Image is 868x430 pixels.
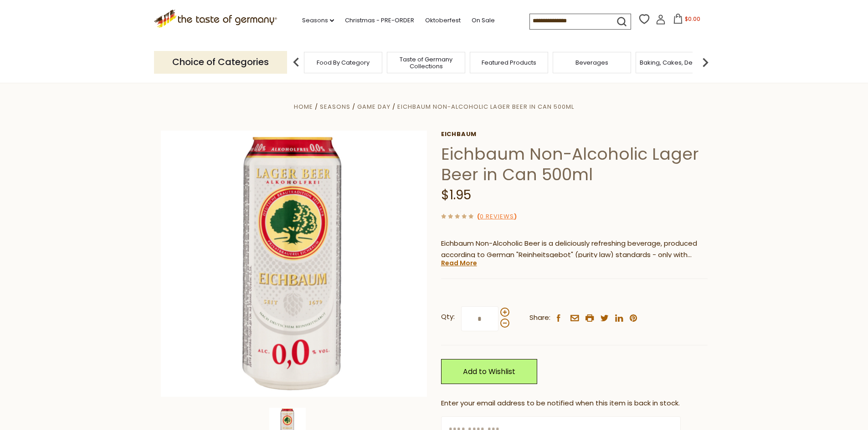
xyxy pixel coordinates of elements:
[302,15,334,25] a: Seasons
[461,306,498,331] input: Qty:
[529,312,550,324] span: Share:
[575,59,608,66] a: Beverages
[441,311,455,323] strong: Qty:
[397,102,574,111] a: Eichbaum Non-Alcoholic Lager Beer in Can 500ml
[480,212,514,222] a: 0 Reviews
[441,359,537,384] a: Add to Wishlist
[685,15,700,23] span: $0.00
[668,14,706,27] button: $0.00
[154,51,287,73] p: Choice of Categories
[696,53,714,71] img: next arrow
[441,186,471,204] span: $1.95
[441,238,708,261] p: Eichbaum Non-Alcoholic Beer is a deliciously refreshing beverage, produced according to German "R...
[441,144,708,185] h1: Eichbaum Non-Alcoholic Lager Beer in Can 500ml
[317,59,370,66] a: Food By Category
[472,15,495,25] a: On Sale
[161,131,427,397] img: Eichbaum Non-Alcoholic Lager Beer in Can 500ml
[477,212,517,221] span: ( )
[390,56,462,70] a: Taste of Germany Collections
[294,102,313,111] a: Home
[345,15,414,25] a: Christmas - PRE-ORDER
[441,131,708,138] a: Eichbaum
[287,53,305,71] img: previous arrow
[441,398,708,409] div: Enter your email address to be notified when this item is back in stock.
[357,102,390,111] a: Game Day
[425,15,461,25] a: Oktoberfest
[320,102,350,111] a: Seasons
[441,258,477,268] a: Read More
[640,59,710,66] a: Baking, Cakes, Desserts
[482,59,536,66] a: Featured Products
